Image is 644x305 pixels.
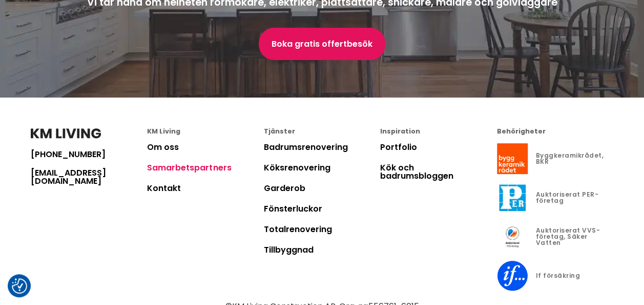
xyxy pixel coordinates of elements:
[497,128,613,135] div: Behörigheter
[31,128,101,139] img: KM Living
[536,273,580,279] div: If försäkring
[31,169,147,185] a: [EMAIL_ADDRESS][DOMAIN_NAME]
[380,128,496,135] div: Inspiration
[147,128,263,135] div: KM Living
[31,150,147,159] a: [PHONE_NUMBER]
[497,221,528,252] img: Auktoriserat VVS-företag, Säker Vatten
[12,278,27,294] button: Samtyckesinställningar
[380,162,453,182] a: Kök och badrumsbloggen
[497,143,528,174] img: Byggkeramikrådet, BKR
[264,223,332,235] a: Totalrenovering
[147,162,231,174] a: Samarbetspartners
[264,162,330,174] a: Köksrenovering
[12,278,27,294] img: Revisit consent button
[536,192,613,204] div: Auktoriserat PER-företag
[497,260,528,291] img: If försäkring
[147,182,181,194] a: Kontakt
[536,153,613,165] div: Byggkeramikrådet, BKR
[259,28,385,60] a: Boka gratis offertbesök
[264,141,348,153] a: Badrumsrenovering
[264,128,380,135] div: Tjänster
[536,227,613,246] div: Auktoriserat VVS-företag, Säker Vatten
[147,141,179,153] a: Om oss
[264,244,314,256] a: Tillbyggnad
[264,182,305,194] a: Garderob
[380,141,417,153] a: Portfolio
[264,203,322,215] a: Fönsterluckor
[497,182,528,213] img: Auktoriserat PER-företag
